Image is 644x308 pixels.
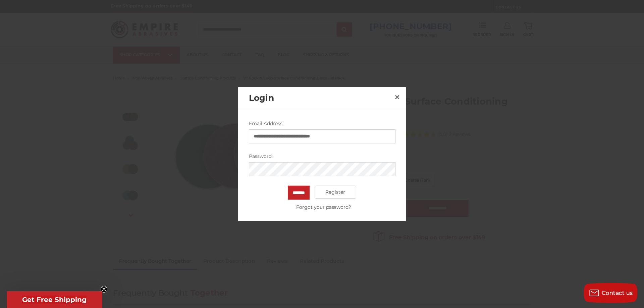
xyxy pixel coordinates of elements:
[394,90,400,104] span: ×
[602,290,633,296] span: Contact us
[584,283,637,303] button: Contact us
[315,185,357,199] a: Register
[392,92,402,103] a: Close
[249,152,395,160] label: Password:
[7,291,102,308] div: Get Free ShippingClose teaser
[101,286,107,293] button: Close teaser
[252,203,395,210] a: Forgot your password?
[22,296,87,304] span: Get Free Shipping
[249,91,392,104] h2: Login
[249,120,395,127] label: Email Address:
